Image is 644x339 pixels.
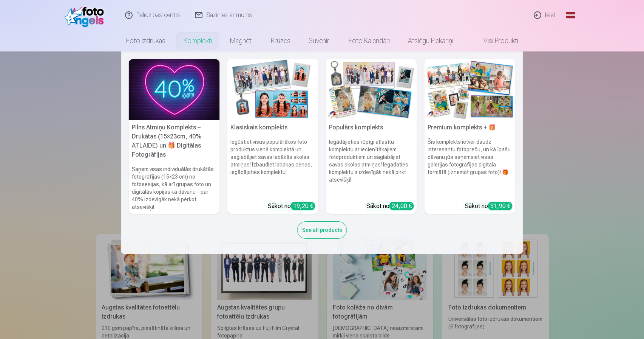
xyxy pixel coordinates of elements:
[129,59,220,120] img: Pilns Atmiņu Komplekts – Drukātas (15×23cm, 40% ATLAIDE) un 🎁 Digitālas Fotogrāfijas
[425,120,516,135] h5: Premium komplekts + 🎁
[425,59,516,214] a: Premium komplekts + 🎁 Premium komplekts + 🎁Šis komplekts ietver daudz interesantu fotopreču, un k...
[326,135,417,199] h6: Iegādājieties rūpīgi atlasītu komplektu ar iecienītākajiem fotoproduktiem un saglabājiet savas sk...
[297,225,347,233] a: See all products
[65,3,108,27] img: /fa1
[488,202,513,210] div: 31,90 €
[129,120,220,162] h5: Pilns Atmiņu Komplekts – Drukātas (15×23cm, 40% ATLAIDE) un 🎁 Digitālas Fotogrāfijas
[297,221,347,239] div: See all products
[268,202,315,211] div: Sākot no
[366,202,414,211] div: Sākot no
[399,30,462,51] a: Atslēgu piekariņi
[227,135,318,199] h6: Iegūstiet visus populārākos foto produktus vienā komplektā un saglabājiet savas labākās skolas at...
[227,59,318,120] img: Klasiskais komplekts
[326,59,417,120] img: Populārs komplekts
[326,59,417,214] a: Populārs komplektsPopulārs komplektsIegādājieties rūpīgi atlasītu komplektu ar iecienītākajiem fo...
[291,202,315,210] div: 19,20 €
[389,202,414,210] div: 24,00 €
[425,59,516,120] img: Premium komplekts + 🎁
[300,30,340,51] a: Suvenīri
[462,30,527,51] a: Visi produkti
[129,162,220,214] h6: Saņem visas individuālās drukātās fotogrāfijas (15×23 cm) no fotosesijas, kā arī grupas foto un d...
[340,30,399,51] a: Foto kalendāri
[227,59,318,214] a: Klasiskais komplektsKlasiskais komplektsIegūstiet visus populārākos foto produktus vienā komplekt...
[129,59,220,214] a: Pilns Atmiņu Komplekts – Drukātas (15×23cm, 40% ATLAIDE) un 🎁 Digitālas Fotogrāfijas Pilns Atmiņu...
[465,202,513,211] div: Sākot no
[227,120,318,135] h5: Klasiskais komplekts
[425,135,516,199] h6: Šis komplekts ietver daudz interesantu fotopreču, un kā īpašu dāvanu jūs saņemsiet visas galerija...
[221,30,262,51] a: Magnēti
[262,30,300,51] a: Krūzes
[326,120,417,135] h5: Populārs komplekts
[117,30,175,51] a: Foto izdrukas
[175,30,221,51] a: Komplekti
